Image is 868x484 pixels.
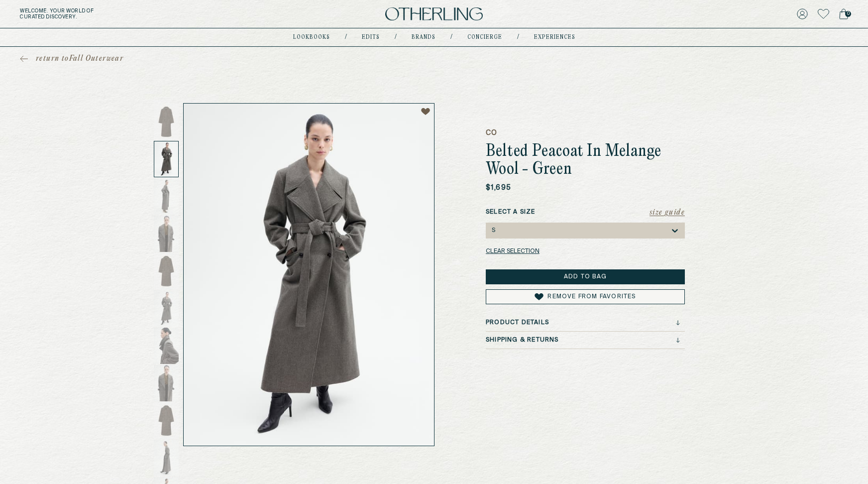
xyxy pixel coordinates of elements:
[154,365,179,401] img: Thumbnail 8
[36,54,123,64] span: return to Fall Outerwear
[486,143,685,179] h1: Belted Peacoat In Melange Wool - Green
[154,253,179,289] img: Thumbnail 5
[345,33,347,41] div: /
[20,54,123,64] a: return toFall Outerwear
[547,294,636,300] span: Remove from Favorites
[486,208,685,217] label: Select a Size
[293,35,330,40] a: lookbooks
[467,35,502,40] a: concierge
[486,319,549,326] h3: Product Details
[534,35,575,40] a: experiences
[839,7,848,21] a: 0
[650,208,685,218] button: Size Guide
[412,35,435,40] a: Brands
[486,248,540,254] button: Clear selection
[154,440,179,476] img: Thumbnail 10
[486,337,559,344] h3: Shipping & Returns
[154,328,179,364] img: Thumbnail 7
[20,8,268,20] h5: Welcome . Your world of curated discovery.
[492,227,496,234] div: S
[154,216,179,252] img: Thumbnail 4
[154,290,179,327] img: Thumbnail 6
[362,35,380,40] a: Edits
[486,183,511,193] p: $1,695
[486,269,685,284] button: Add to Bag
[486,289,685,304] button: Remove from Favorites
[184,104,434,446] img: Belted Peacoat in Melange Wool - Green
[450,33,452,41] div: /
[154,402,179,439] img: Thumbnail 9
[395,33,397,41] div: /
[154,178,179,215] img: Thumbnail 3
[517,33,519,41] div: /
[845,11,851,17] span: 0
[486,128,685,138] h5: CO
[154,104,179,140] img: Thumbnail 1
[385,7,483,21] img: logo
